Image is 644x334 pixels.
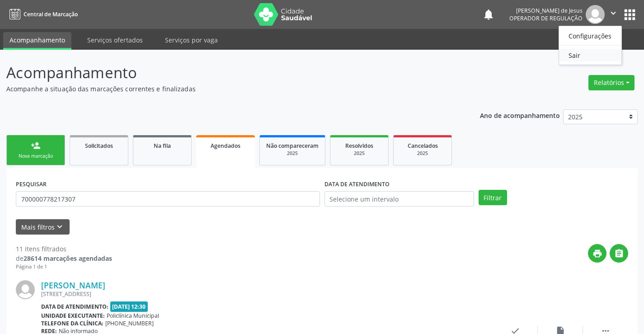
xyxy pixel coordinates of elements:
[6,7,78,22] a: Central de Marcação
[110,301,148,312] span: [DATE] 12:30
[107,312,159,320] span: Policlínica Municipal
[324,177,390,191] label: DATA DE ATENDIMENTO
[159,32,224,48] a: Serviços por vaga
[13,153,58,160] div: Nova marcação
[16,280,35,299] img: img
[3,32,71,50] a: Acompanhamento
[610,244,628,263] button: 
[592,249,602,259] i: print
[24,254,112,263] strong: 28614 marcações agendadas
[31,141,41,151] div: person_add
[41,303,108,310] b: Data de atendimento:
[16,263,112,271] div: Página 1 de 1
[324,191,474,207] input: Selecione um intervalo
[345,142,373,150] span: Resolvidos
[16,254,112,263] div: de
[41,290,493,298] div: [STREET_ADDRESS]
[41,280,105,290] a: [PERSON_NAME]
[605,5,622,24] button: 
[16,191,320,207] input: Nome, CNS
[81,32,149,48] a: Serviços ofertados
[622,7,638,23] button: apps
[588,244,606,263] button: print
[154,142,171,150] span: Na fila
[266,150,319,157] div: 2025
[509,7,583,14] div: [PERSON_NAME] de Jesus
[479,190,507,205] button: Filtrar
[509,14,583,22] span: Operador de regulação
[588,75,635,90] button: Relatórios
[16,244,112,254] div: 11 itens filtrados
[266,142,319,150] span: Não compareceram
[41,320,103,327] b: Telefone da clínica:
[85,142,113,150] span: Solicitados
[16,219,70,235] button: Mais filtroskeyboard_arrow_down
[211,142,240,150] span: Agendados
[482,8,495,21] button: notifications
[41,312,105,320] b: Unidade executante:
[24,10,78,18] span: Central de Marcação
[408,142,438,150] span: Cancelados
[559,49,621,61] a: Sair
[559,26,622,65] ul: 
[614,249,624,259] i: 
[400,150,445,157] div: 2025
[337,150,382,157] div: 2025
[16,177,47,191] label: PESQUISAR
[6,61,448,84] p: Acompanhamento
[105,320,154,327] span: [PHONE_NUMBER]
[559,29,621,42] a: Configurações
[586,5,605,24] img: img
[6,84,448,94] p: Acompanhe a situação das marcações correntes e finalizadas
[608,8,618,18] i: 
[55,222,65,232] i: keyboard_arrow_down
[480,109,560,121] p: Ano de acompanhamento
